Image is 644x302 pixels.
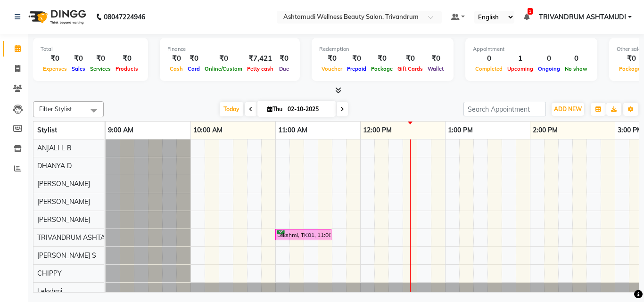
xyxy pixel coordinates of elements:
[276,230,330,239] div: Lekshmi, TK01, 11:00 AM-11:40 AM, Highlighting (Per Streaks)
[167,45,292,53] div: Finance
[345,65,369,72] span: Prepaid
[463,102,546,116] input: Search Appointment
[361,123,394,137] a: 12:00 PM
[265,106,285,113] span: Thu
[276,123,310,137] a: 11:00 AM
[369,53,395,64] div: ₹0
[539,12,626,22] span: TRIVANDRUM ASHTAMUDI
[473,45,590,53] div: Appointment
[277,65,291,72] span: Due
[24,4,89,30] img: logo
[473,65,505,72] span: Completed
[37,144,72,152] span: ANJALI L B
[37,162,72,170] span: DHANYA D
[395,65,425,72] span: Gift Cards
[562,65,590,72] span: No show
[69,53,88,64] div: ₹0
[202,65,245,72] span: Online/Custom
[41,53,69,64] div: ₹0
[88,53,113,64] div: ₹0
[319,53,345,64] div: ₹0
[167,65,185,72] span: Cash
[245,53,276,64] div: ₹7,421
[113,53,140,64] div: ₹0
[167,53,185,64] div: ₹0
[505,53,536,64] div: 1
[37,215,90,224] span: [PERSON_NAME]
[39,105,72,113] span: Filter Stylist
[536,53,562,64] div: 0
[220,102,243,116] span: Today
[37,251,96,260] span: [PERSON_NAME] S
[552,103,584,116] button: ADD NEW
[319,65,345,72] span: Voucher
[106,123,136,137] a: 9:00 AM
[202,53,245,64] div: ₹0
[369,65,395,72] span: Package
[88,65,113,72] span: Services
[425,53,446,64] div: ₹0
[524,13,529,21] a: 1
[37,180,90,188] span: [PERSON_NAME]
[395,53,425,64] div: ₹0
[285,102,332,116] input: 2025-10-02
[41,65,69,72] span: Expenses
[37,197,90,206] span: [PERSON_NAME]
[319,45,446,53] div: Redemption
[473,53,505,64] div: 0
[37,269,62,278] span: CHIPPY
[505,65,536,72] span: Upcoming
[276,53,292,64] div: ₹0
[113,65,140,72] span: Products
[528,8,533,15] span: 1
[425,65,446,72] span: Wallet
[41,45,140,53] div: Total
[530,123,560,137] a: 2:00 PM
[185,53,202,64] div: ₹0
[185,65,202,72] span: Card
[345,53,369,64] div: ₹0
[446,123,475,137] a: 1:00 PM
[37,287,62,295] span: Lekshmi
[37,126,57,134] span: Stylist
[37,233,122,242] span: TRIVANDRUM ASHTAMUDI
[562,53,590,64] div: 0
[104,4,145,30] b: 08047224946
[245,65,276,72] span: Petty cash
[554,106,582,113] span: ADD NEW
[536,65,562,72] span: Ongoing
[191,123,225,137] a: 10:00 AM
[69,65,88,72] span: Sales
